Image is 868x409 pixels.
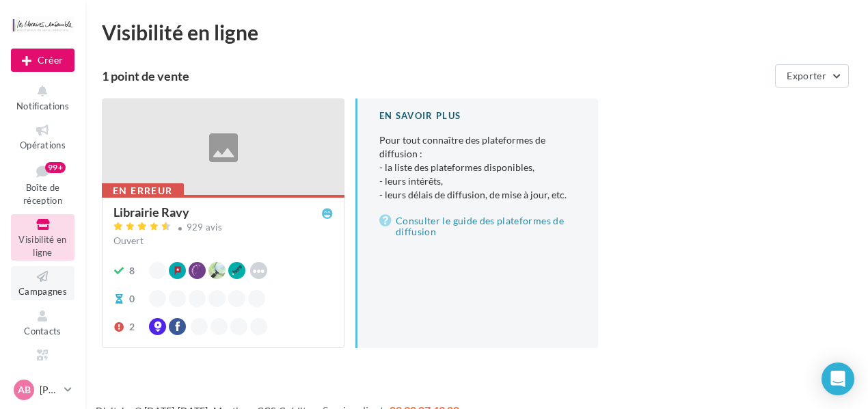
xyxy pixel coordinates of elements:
[11,159,74,209] a: Boîte de réception99+
[113,235,144,246] span: Ouvert
[379,161,576,174] li: - la liste des plateformes disponibles,
[129,292,135,306] div: 0
[11,306,74,339] a: Contacts
[16,365,70,375] span: Médiathèque
[23,182,62,206] span: Boîte de réception
[113,220,333,237] a: 929 avis
[18,286,67,297] span: Campagnes
[379,109,576,122] div: En savoir plus
[102,70,770,82] div: 1 point de vente
[113,206,189,218] div: Librairie Ravy
[40,383,59,397] p: [PERSON_NAME]
[129,320,135,334] div: 2
[24,326,62,337] span: Contacts
[18,234,66,258] span: Visibilité en ligne
[102,183,184,198] div: En erreur
[11,214,74,261] a: Visibilité en ligne
[45,162,66,173] div: 99+
[775,64,849,88] button: Exporter
[11,345,74,378] a: Médiathèque
[11,266,74,300] a: Campagnes
[187,223,223,232] div: 929 avis
[129,264,135,278] div: 8
[20,140,66,150] span: Opérations
[379,133,576,202] p: Pour tout connaître des plateformes de diffusion :
[822,362,854,395] div: Open Intercom Messenger
[379,174,576,188] li: - leurs intérêts,
[11,49,74,72] button: Créer
[787,70,826,81] span: Exporter
[11,377,74,403] a: AB [PERSON_NAME]
[11,81,74,114] button: Notifications
[11,49,74,72] div: Nouvelle campagne
[11,120,74,153] a: Opérations
[379,188,576,202] li: - leurs délais de diffusion, de mise à jour, etc.
[102,22,852,42] div: Visibilité en ligne
[379,213,576,240] a: Consulter le guide des plateformes de diffusion
[18,383,31,397] span: AB
[16,101,69,111] span: Notifications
